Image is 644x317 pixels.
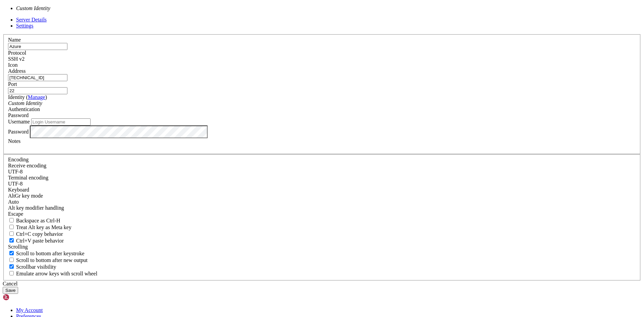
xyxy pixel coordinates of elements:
[8,100,42,106] i: Custom Identity
[16,238,64,244] span: Ctrl+V paste behavior
[16,271,97,276] span: Emulate arrow keys with scroll wheel
[9,238,14,243] input: Ctrl+V paste behavior
[8,231,63,237] label: Ctrl-C copies if true, send ^C to host if false. Ctrl-Shift-C sends ^C to host if true, copies if...
[8,175,48,180] label: The default terminal encoding. ISO-2022 enables character map translations (like graphics maps). ...
[16,257,88,263] span: Scroll to bottom after new output
[8,128,29,134] label: Password
[16,224,71,230] span: Treat Alt key as Meta key
[9,271,14,275] input: Emulate arrow keys with scroll wheel
[9,264,14,269] input: Scrollbar visibility
[16,218,60,223] span: Backspace as Ctrl-H
[8,119,30,124] label: Username
[8,163,46,168] label: Set the expected encoding for data received from the host. If the encodings do not match, visual ...
[8,193,43,199] label: Set the expected encoding for data received from the host. If the encodings do not match, visual ...
[8,74,67,81] input: Host Name or IP
[8,199,19,205] span: Auto
[9,231,14,236] input: Ctrl+C copy behavior
[8,169,636,175] div: UTF-8
[8,199,636,205] div: Auto
[8,169,23,174] span: UTF-8
[8,211,23,217] span: Escape
[8,37,21,43] label: Name
[8,257,88,263] label: Scroll to bottom after new output.
[8,94,47,100] label: Identity
[8,68,25,74] label: Address
[16,264,56,270] span: Scrollbar visibility
[8,106,40,112] label: Authentication
[8,244,28,250] label: Scrolling
[8,56,636,62] div: SSH v2
[8,100,636,106] div: Custom Identity
[8,187,29,193] label: Keyboard
[31,118,91,125] input: Login Username
[8,251,85,256] label: Whether to scroll to the bottom on any keystroke.
[9,218,14,222] input: Backspace as Ctrl-H
[8,43,67,50] input: Server Name
[16,251,85,256] span: Scroll to bottom after keystroke
[16,17,47,22] a: Server Details
[8,211,636,217] div: Escape
[26,94,47,100] span: ( )
[8,238,64,244] label: Ctrl+V pastes if true, sends ^V to host if false. Ctrl+Shift+V sends ^V to host if true, pastes i...
[8,62,17,68] label: Icon
[9,225,14,229] input: Treat Alt key as Meta key
[8,271,97,276] label: When using the alternative screen buffer, and DECCKM (Application Cursor Keys) is active, mouse w...
[8,87,67,94] input: Port Number
[3,294,41,301] img: Shellngn
[16,5,50,11] i: Custom Identity
[8,181,636,187] div: UTF-8
[8,205,64,211] label: Controls how the Alt key is handled. Escape: Send an ESC prefix. 8-Bit: Add 128 to the typed char...
[8,112,636,118] div: Password
[3,287,18,294] button: Save
[3,281,641,287] div: Cancel
[8,218,60,223] label: If true, the backspace should send BS ('\x08', aka ^H). Otherwise the backspace key should send '...
[8,224,71,230] label: Whether the Alt key acts as a Meta key or as a distinct Alt key.
[8,138,20,144] label: Notes
[16,307,43,313] a: My Account
[16,231,63,237] span: Ctrl+C copy behavior
[8,264,56,270] label: The vertical scrollbar mode.
[8,56,24,62] span: SSH v2
[9,258,14,262] input: Scroll to bottom after new output
[28,94,45,100] a: Manage
[9,251,14,255] input: Scroll to bottom after keystroke
[8,112,29,118] span: Password
[8,181,23,187] span: UTF-8
[8,50,26,56] label: Protocol
[16,23,34,29] a: Settings
[8,157,29,162] label: Encoding
[8,81,17,87] label: Port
